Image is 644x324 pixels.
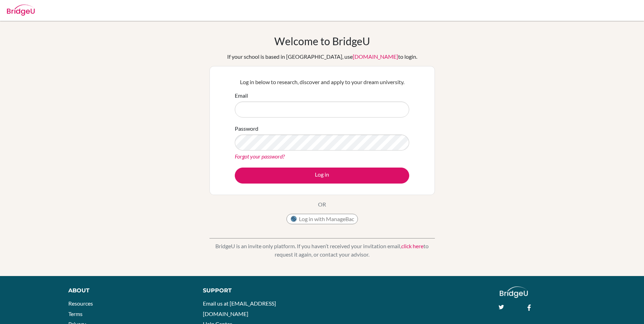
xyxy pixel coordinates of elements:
[203,286,314,295] div: Support
[68,300,93,307] a: Resources
[235,124,258,133] label: Password
[68,310,83,317] a: Terms
[235,91,248,100] label: Email
[7,5,35,16] img: Bridge-U
[274,35,370,47] h1: Welcome to BridgeU
[318,200,326,209] p: OR
[235,78,409,86] p: Log in below to research, discover and apply to your dream university.
[209,242,435,259] p: BridgeU is an invite only platform. If you haven’t received your invitation email, to request it ...
[235,168,409,184] button: Log in
[500,286,528,298] img: logo_white@2x-f4f0deed5e89b7ecb1c2cc34c3e3d731f90f0f143d5ea2071677605dd97b5244.png
[286,214,358,224] button: Log in with ManageBac
[401,243,423,249] a: click here
[353,53,398,60] a: [DOMAIN_NAME]
[203,300,276,317] a: Email us at [EMAIL_ADDRESS][DOMAIN_NAME]
[227,52,417,61] div: If your school is based in [GEOGRAPHIC_DATA], use to login.
[68,286,187,295] div: About
[235,153,285,160] a: Forgot your password?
